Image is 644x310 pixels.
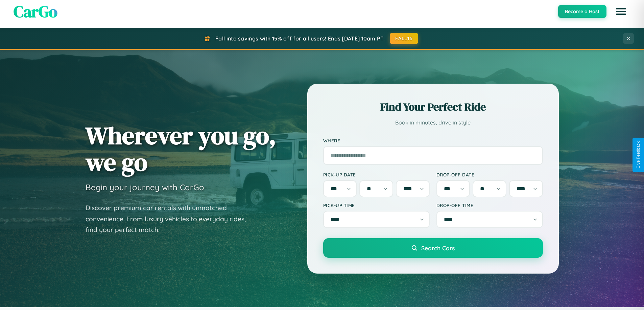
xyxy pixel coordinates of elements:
label: Pick-up Time [323,202,430,208]
h2: Find Your Perfect Ride [323,100,543,114]
p: Book in minutes, drive in style [323,118,543,128]
span: CarGo [14,0,57,23]
h3: Begin your journey with CarGo [86,182,204,192]
label: Pick-up Date [323,172,430,177]
h1: Wherever you go, we go [86,122,276,175]
p: Discover premium car rentals with unmatched convenience. From luxury vehicles to everyday rides, ... [86,202,255,235]
button: Open menu [612,2,630,21]
label: Drop-off Time [436,202,543,208]
button: Search Cars [323,238,543,258]
button: FALL15 [390,33,418,44]
button: Become a Host [558,5,606,18]
label: Where [323,138,543,143]
span: Search Cars [421,244,455,252]
label: Drop-off Date [436,172,543,177]
div: Give Feedback [636,141,641,169]
span: Fall into savings with 15% off for all users! Ends [DATE] 10am PT. [215,35,385,42]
